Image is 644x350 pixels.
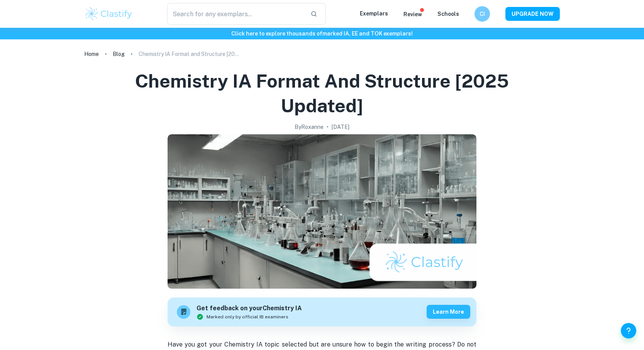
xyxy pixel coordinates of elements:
button: UPGRADE NOW [505,7,560,21]
input: Search for any exemplars... [167,3,304,25]
p: Exemplars [360,9,388,18]
h6: Get feedback on your Chemistry IA [197,304,302,313]
button: Help and Feedback [621,323,636,338]
button: CI [475,6,490,22]
a: Get feedback on yourChemistry IAMarked only by official IB examinersLearn more [168,298,476,326]
p: Review [403,10,422,19]
h6: Click here to explore thousands of marked IA, EE and TOK exemplars ! [2,29,642,38]
p: • [327,123,329,131]
h6: CI [478,10,487,18]
p: Chemistry IA Format and Structure [2025 updated] [139,50,239,58]
a: Home [84,49,99,59]
button: Learn more [427,305,470,319]
span: Marked only by official IB examiners [207,313,288,320]
h1: Chemistry IA Format and Structure [2025 updated] [93,69,551,118]
h2: [DATE] [332,123,349,131]
h2: By Roxanne [295,123,324,131]
a: Schools [437,11,459,17]
img: Clastify logo [84,6,133,22]
a: Blog [113,49,125,59]
img: Chemistry IA Format and Structure [2025 updated] cover image [168,134,476,289]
